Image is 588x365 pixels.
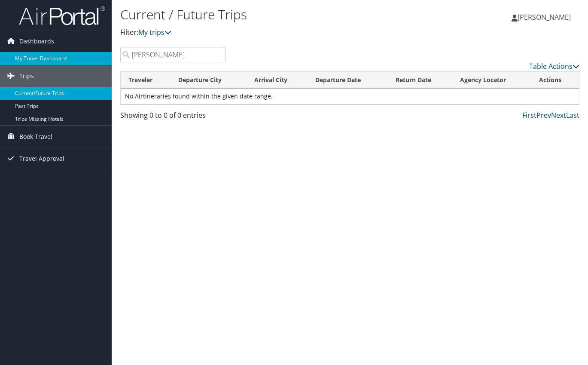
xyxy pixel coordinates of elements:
td: No Airtineraries found within the given date range. [121,89,579,104]
th: Agency Locator: activate to sort column ascending [452,72,531,89]
a: Table Actions [529,61,579,71]
a: Last [566,110,579,120]
th: Departure Date: activate to sort column descending [308,72,388,89]
span: Dashboards [19,31,54,52]
th: Arrival City: activate to sort column ascending [247,72,308,89]
a: My trips [138,28,171,37]
span: [PERSON_NAME] [518,12,571,22]
a: [PERSON_NAME] [512,4,579,30]
input: Search Traveler or Arrival City [120,47,225,62]
h1: Current / Future Trips [120,6,427,24]
a: Next [551,110,566,120]
span: Travel Approval [19,148,64,169]
th: Actions [531,72,579,89]
th: Traveler: activate to sort column ascending [121,72,171,89]
img: airportal-logo.png [19,6,105,26]
th: Departure City: activate to sort column ascending [171,72,247,89]
span: Trips [19,65,34,87]
p: Filter: [120,27,427,38]
a: First [522,110,536,120]
th: Return Date: activate to sort column ascending [388,72,452,89]
div: Showing 0 to 0 of 0 entries [120,110,225,125]
span: Book Travel [19,126,52,147]
a: Prev [536,110,551,120]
